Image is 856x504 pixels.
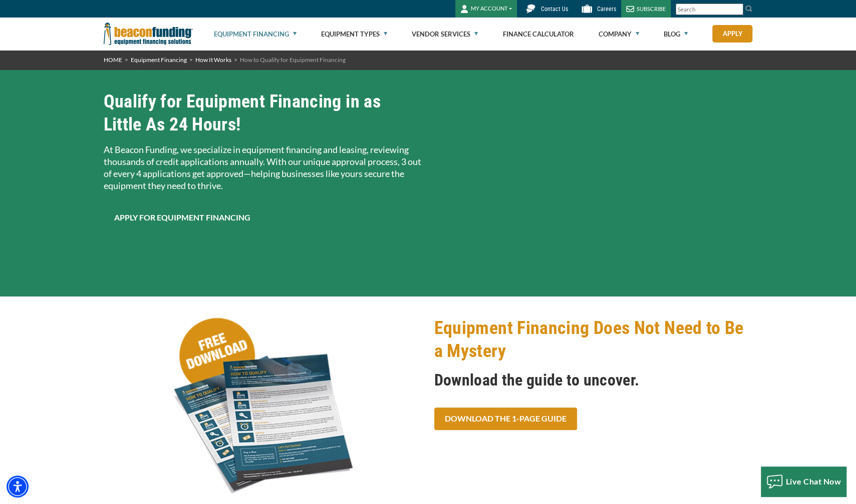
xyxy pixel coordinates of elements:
[786,476,841,486] span: Live Chat Now
[412,18,478,50] a: Vendor Services
[104,90,422,136] h2: Qualify for Equipment Financing in as Little As 24 Hours!
[664,18,688,50] a: Blog
[502,18,574,50] a: Finance Calculator
[434,370,753,390] h3: Download the guide to uncover.
[104,56,122,63] a: HOME
[131,56,187,63] a: Equipment Financing
[104,143,422,191] p: At Beacon Funding, we specialize in equipment financing and leasing, reviewing thousands of credi...
[599,18,639,50] a: Company
[434,407,577,430] a: Download the 1-Page Guide
[104,401,422,410] a: Equipment Financing Does Not Need to Be a Mystery
[104,206,261,229] a: Apply for Equipment Financing
[104,17,193,50] img: Beacon Funding Corporation logo
[434,90,753,269] iframe: 6 Simple Steps to Equipment Financing with Beacon Funding
[7,475,29,497] div: Accessibility Menu
[597,5,616,12] span: Careers
[104,316,422,497] img: Equipment Financing Does Not Need to Be a Mystery
[214,18,297,50] a: Equipment Financing
[712,25,752,42] a: Apply
[240,56,346,63] span: How to Qualify for Equipment Financing
[434,316,753,362] h2: Equipment Financing Does Not Need to Be a Mystery
[745,4,753,12] img: Search
[733,5,741,13] a: Clear search text
[761,466,846,496] button: Live Chat Now
[321,18,387,50] a: Equipment Types
[541,5,568,12] span: Contact Us
[195,56,231,63] a: How It Works
[676,3,743,15] input: Search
